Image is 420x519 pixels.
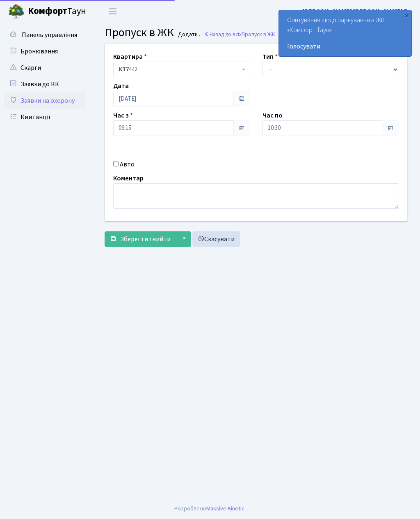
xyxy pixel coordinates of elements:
label: Квартира [113,52,147,62]
button: Зберегти і вийти [105,231,176,247]
label: Тип [262,52,278,62]
label: Коментар [113,173,144,183]
span: Пропуск в ЖК [242,30,275,38]
b: [PERSON_NAME] [PERSON_NAME] В. [302,7,410,16]
span: Пропуск в ЖК [105,24,174,41]
a: [PERSON_NAME] [PERSON_NAME] В. [302,7,410,16]
span: Зберегти і вийти [120,235,171,244]
a: Massive Kinetic [206,504,244,513]
div: Опитування щодо паркування в ЖК «Комфорт Таун» [279,10,411,56]
label: Дата [113,81,129,91]
label: Час по [262,111,283,120]
a: Заявки до КК [4,76,86,92]
a: Скасувати [192,231,240,247]
span: Таун [28,5,86,18]
small: Додати . [176,31,200,38]
label: Час з [113,111,133,120]
div: Розроблено . [174,504,246,513]
b: КТ7 [119,65,129,74]
a: Назад до всіхПропуск в ЖК [204,30,275,38]
img: logo.png [8,3,25,20]
a: Квитанції [4,109,86,125]
span: Панель управління [22,30,77,39]
a: Заявки на охорону [4,92,86,109]
button: Переключити навігацію [103,5,123,18]
a: Скарги [4,60,86,76]
span: <b>КТ7</b>&nbsp;&nbsp;&nbsp;442 [119,65,240,74]
b: Комфорт [28,5,67,18]
div: × [402,11,411,19]
span: <b>КТ7</b>&nbsp;&nbsp;&nbsp;442 [113,62,250,77]
a: Бронювання [4,43,86,60]
label: Авто [120,159,135,169]
a: Голосувати [287,42,403,51]
a: Панель управління [4,27,86,43]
